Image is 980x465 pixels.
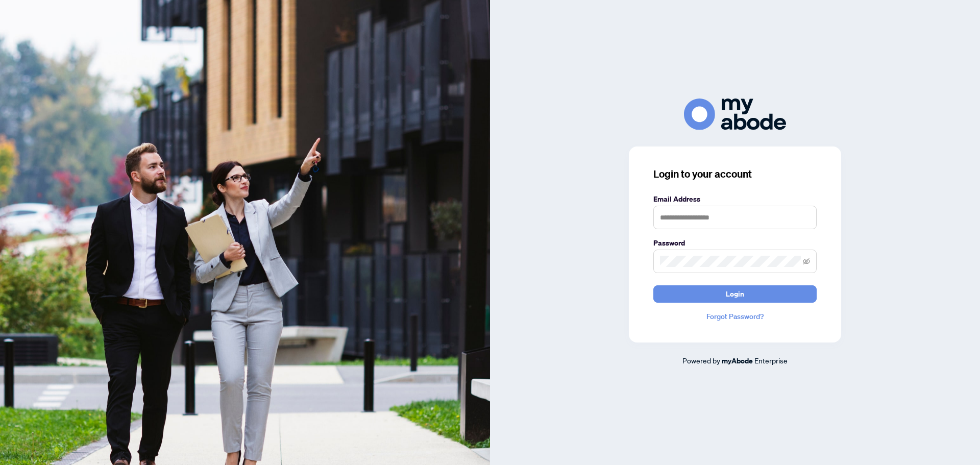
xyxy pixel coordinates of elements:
[722,355,753,366] a: myAbode
[803,258,810,265] span: eye-invisible
[653,285,817,303] button: Login
[653,311,817,322] a: Forgot Password?
[653,167,817,181] h3: Login to your account
[754,356,788,365] span: Enterprise
[653,193,817,205] label: Email Address
[684,99,786,130] img: ma-logo
[653,237,817,249] label: Password
[682,356,720,365] span: Powered by
[726,286,744,302] span: Login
